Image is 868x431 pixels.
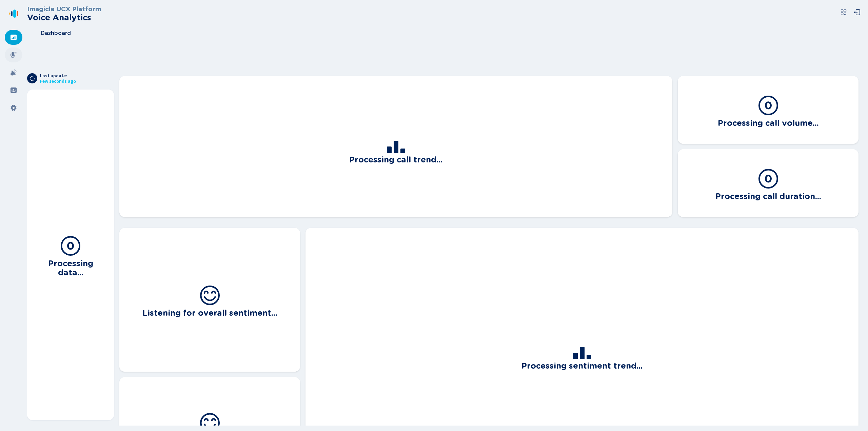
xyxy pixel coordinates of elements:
svg: mic-fill [10,52,17,58]
h3: Processing sentiment trend... [521,359,643,371]
h3: Listening for overall sentiment... [142,306,277,318]
span: Last update: [40,73,76,79]
svg: groups-filled [10,87,17,94]
div: Settings [5,100,22,115]
h3: Imagicle UCX Platform [27,5,101,13]
svg: box-arrow-left [854,9,861,16]
h3: Processing call trend... [349,153,442,164]
span: Dashboard [41,30,71,36]
svg: alarm-filled [10,69,17,76]
span: Few seconds ago [40,79,76,84]
div: Dashboard [5,30,22,45]
div: Alarms [5,65,22,80]
div: Groups [5,83,22,98]
svg: dashboard-filled [10,34,17,41]
h3: Processing call duration... [715,190,821,201]
svg: arrow-clockwise [29,76,35,81]
h3: Processing call volume... [718,116,819,128]
h3: Processing data... [35,257,106,277]
div: Recordings [5,47,22,62]
h2: Voice Analytics [27,13,101,22]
